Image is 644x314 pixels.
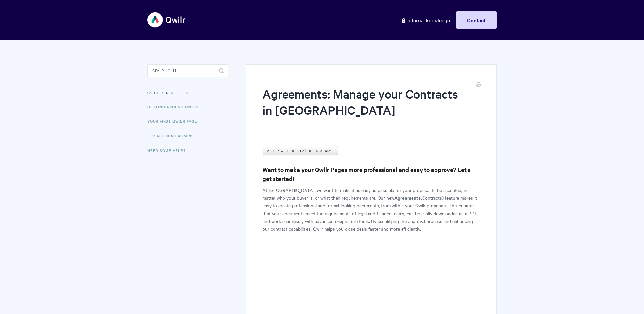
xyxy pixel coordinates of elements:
a: Print this Article [476,82,481,89]
a: Need Some Help? [147,144,190,157]
p: At [GEOGRAPHIC_DATA], we want to make it as easy as possible for your proposal to be accepted, no... [263,186,480,233]
h3: Want to make your Qwilr Pages more professional and easy to approve? Let's get started! [263,165,480,183]
a: View in Help Scout [263,146,338,155]
a: Contact [456,11,497,29]
input: Search [147,64,228,77]
b: Agreements [394,194,421,201]
img: Qwilr Help Center [147,8,186,32]
h1: Agreements: Manage your Contracts in [GEOGRAPHIC_DATA] [263,86,470,130]
h3: Categories [147,87,228,99]
a: Internal knowledge [396,11,455,29]
a: For Account Admins [147,129,199,142]
a: Your First Qwilr Page [147,115,202,128]
a: Getting Around Qwilr [147,100,203,113]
